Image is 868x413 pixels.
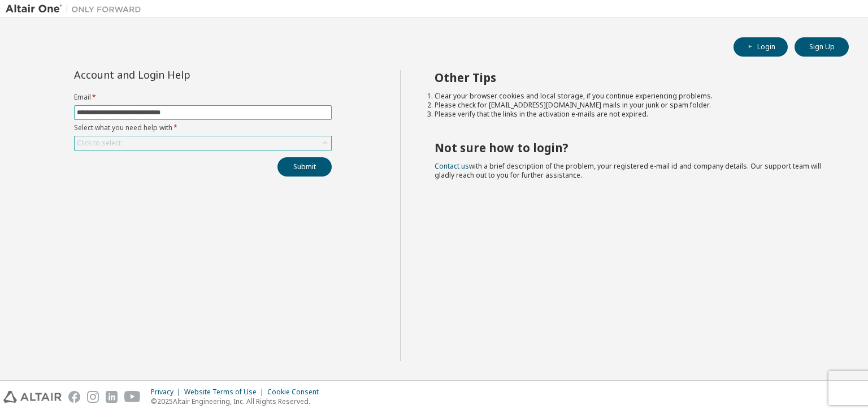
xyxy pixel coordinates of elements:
[106,391,118,403] img: linkedin.svg
[435,110,829,119] li: Please verify that the links in the activation e-mails are not expired.
[277,157,332,177] button: Submit
[74,70,280,79] div: Account and Login Help
[734,37,788,57] button: Login
[435,70,829,85] h2: Other Tips
[184,388,267,397] div: Website Terms of Use
[435,161,469,171] a: Contact us
[74,93,332,102] label: Email
[435,161,821,180] span: with a brief description of the problem, your registered e-mail id and company details. Our suppo...
[151,388,184,397] div: Privacy
[435,101,829,110] li: Please check for [EMAIL_ADDRESS][DOMAIN_NAME] mails in your junk or spam folder.
[124,391,141,403] img: youtube.svg
[77,139,121,148] div: Click to select
[68,391,80,403] img: facebook.svg
[151,397,325,406] p: © 2025 Altair Engineering, Inc. All Rights Reserved.
[6,3,147,15] img: Altair One
[87,391,99,403] img: instagram.svg
[435,92,829,101] li: Clear your browser cookies and local storage, if you continue experiencing problems.
[435,140,829,155] h2: Not sure how to login?
[74,123,332,132] label: Select what you need help with
[75,136,331,150] div: Click to select
[267,388,325,397] div: Cookie Consent
[795,37,849,57] button: Sign Up
[3,391,62,403] img: altair_logo.svg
